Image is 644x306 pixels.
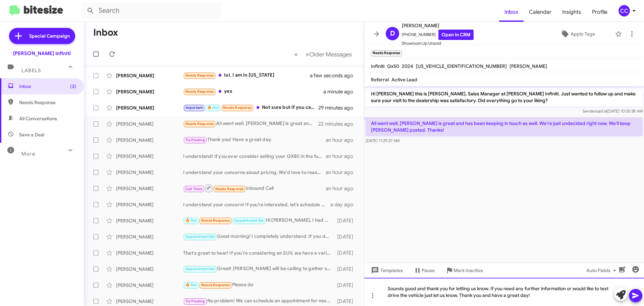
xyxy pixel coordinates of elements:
div: Inbound Call [183,184,326,192]
span: Appointment Set [185,267,215,271]
div: [DATE] [334,233,359,240]
div: [PERSON_NAME] [116,217,183,224]
div: [DATE] [334,282,359,289]
div: Thank you! Have a great day. [183,136,326,144]
div: I understand your concern! If you’re interested, let’s schedule a time for us to discuss your veh... [183,201,330,208]
input: Search [81,3,222,19]
span: Important [185,105,203,110]
h1: Inbox [93,27,118,38]
span: [PERSON_NAME] [402,21,474,30]
span: Appointment Set [234,218,264,223]
button: CC [613,5,637,16]
button: Next [302,47,356,61]
div: 29 minutes ago [318,104,359,111]
nav: Page navigation example [290,47,356,61]
div: [PERSON_NAME] [116,233,183,240]
div: Great! [PERSON_NAME] will be calling to gather some information. [183,265,334,273]
span: Try Pausing [185,299,205,303]
div: No problem! We can schedule an appointment for next week. Just let me know what day and time work... [183,297,334,305]
button: Apply Tags [543,28,612,40]
span: 🔥 Hot [207,105,219,110]
div: an hour ago [326,137,359,143]
div: [DATE] [334,266,359,272]
span: Showroom Up Unsold [402,40,474,47]
span: Needs Response [19,99,76,106]
span: Needs Response [185,89,214,94]
div: an hour ago [326,169,359,176]
div: yes [183,88,323,95]
button: Templates [364,264,408,276]
div: [PERSON_NAME] [116,88,183,95]
div: Hi [PERSON_NAME], I had a couple of questions on the warranty on the bumper-to-bumper. What does ... [183,217,334,224]
a: Special Campaign [9,28,75,44]
div: [PERSON_NAME] [116,282,183,289]
div: [PERSON_NAME] [116,72,183,79]
div: [DATE] [334,298,359,305]
span: (3) [70,83,76,90]
button: Pause [408,264,440,276]
span: Needs Response [201,218,230,223]
div: [PERSON_NAME] [116,169,183,176]
span: [DATE] 11:29:27 AM [366,138,399,143]
div: [PERSON_NAME] [116,121,183,127]
span: Infiniti [371,63,384,69]
span: Qx50 [387,63,399,69]
div: [PERSON_NAME] [116,266,183,272]
div: a minute ago [323,88,359,95]
span: Mark Inactive [453,264,483,276]
div: I understand your concerns about pricing. We'd love to reassess your vehicle. Would you be willin... [183,169,326,176]
div: All went well. [PERSON_NAME] is great and has been keeping in touch as well. We're just undecided... [183,120,318,128]
a: Calendar [524,2,557,22]
div: 22 minutes ago [318,121,359,127]
div: an hour ago [326,185,359,192]
span: Older Messages [309,51,352,58]
div: [PERSON_NAME] [116,153,183,160]
span: D [390,28,395,39]
div: [DATE] [334,250,359,256]
div: [PERSON_NAME] Infiniti [13,50,71,57]
span: » [306,50,309,58]
div: [PERSON_NAME] [116,185,183,192]
span: [US_VEHICLE_IDENTIFICATION_NUMBER] [416,63,507,69]
span: Labels [21,68,41,74]
span: Active Lead [391,77,417,83]
span: 🔥 Hot [185,218,197,223]
div: [DATE] [334,217,359,224]
span: Auto Fields [586,264,619,276]
span: Apply Tags [571,28,595,40]
div: I understand! If you ever consider selling your QX80 in the future, feel free to reach out. We're... [183,153,326,160]
span: « [294,50,298,58]
span: 2024 [402,63,413,69]
span: Sender [DATE] 10:35:38 AM [583,108,643,114]
span: Inbox [19,83,76,90]
span: Needs Response [215,187,244,191]
div: [PERSON_NAME] [116,298,183,305]
div: [PERSON_NAME] [116,104,183,111]
div: [PERSON_NAME] [116,137,183,143]
div: a few seconds ago [318,72,359,79]
span: Needs Response [201,283,230,287]
span: Needs Response [223,105,252,110]
span: Templates [370,264,403,276]
div: Good morning! I completely understand. If you decide to sell your vehicle in the future, let me k... [183,233,334,241]
span: Call Them [185,187,203,191]
span: Appointment Set [185,234,215,239]
span: 🔥 Hot [185,283,197,287]
p: Hi [PERSON_NAME] this is [PERSON_NAME], Sales Manager at [PERSON_NAME] Infiniti. Just wanted to f... [366,88,643,106]
a: Open in CRM [438,30,474,40]
button: Previous [290,47,302,61]
span: Pause [422,264,435,276]
a: Insights [557,2,587,22]
a: Profile [587,2,613,22]
div: CC [619,5,630,16]
span: More [21,151,35,157]
span: said at [596,108,607,114]
span: Needs Response [185,73,214,78]
span: Needs Response [185,122,214,126]
div: [PERSON_NAME] [116,201,183,208]
button: Mark Inactive [440,264,488,276]
span: Save a Deal [19,131,44,138]
div: Sounds good and thank you for letting us know. If you need any further information or would like ... [364,278,644,306]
